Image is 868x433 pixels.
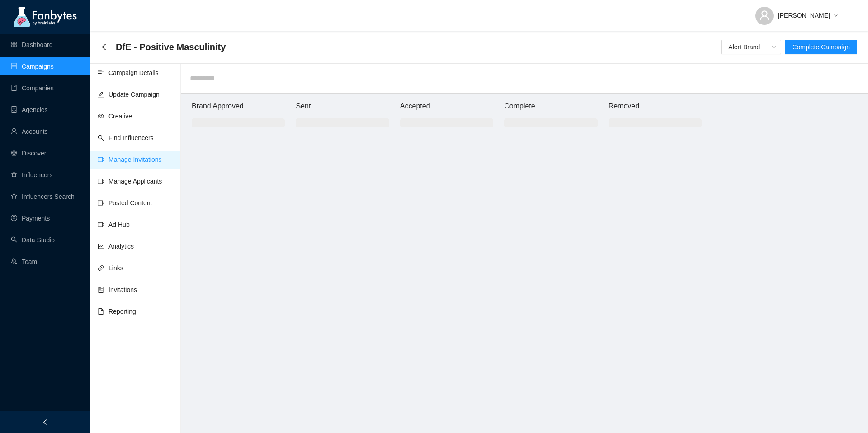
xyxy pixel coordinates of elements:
[98,308,136,315] a: fileReporting
[11,106,48,113] a: containerAgencies
[98,199,152,207] a: video-cameraPosted Content
[728,42,760,52] span: Alert Brand
[11,85,54,92] a: bookCompanies
[759,10,770,21] span: user
[11,193,75,200] a: starInfluencers Search
[98,91,160,98] a: editUpdate Campaign
[98,69,159,76] a: align-leftCampaign Details
[42,419,48,425] span: left
[11,63,54,70] a: databaseCampaigns
[98,134,154,141] a: searchFind Influencers
[11,258,37,265] a: usergroup-addTeam
[11,150,46,157] a: radar-chartDiscover
[98,221,130,228] a: video-cameraAd Hub
[192,100,244,112] article: Brand Approved
[785,40,857,54] button: Complete Campaign
[101,43,108,51] div: Back
[834,13,838,19] span: down
[116,40,226,54] span: DfE - Positive Masculinity
[98,156,162,163] a: video-cameraManage Invitations
[101,43,108,51] span: arrow-left
[98,243,134,250] a: line-chartAnalytics
[767,45,781,49] span: down
[98,264,123,272] a: linkLinks
[504,100,535,112] article: Complete
[11,236,55,244] a: searchData Studio
[767,40,781,54] button: down
[721,40,767,54] button: Alert Brand
[98,113,132,120] a: eyeCreative
[98,178,162,185] a: video-cameraManage Applicants
[11,171,52,179] a: starInfluencers
[11,128,48,135] a: userAccounts
[11,215,50,222] a: pay-circlePayments
[98,286,137,293] a: hddInvitations
[11,41,53,48] a: appstoreDashboard
[296,100,311,112] article: Sent
[748,5,845,19] button: [PERSON_NAME]down
[792,42,850,52] span: Complete Campaign
[400,100,430,112] article: Accepted
[778,10,830,20] span: [PERSON_NAME]
[609,100,639,112] article: Removed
